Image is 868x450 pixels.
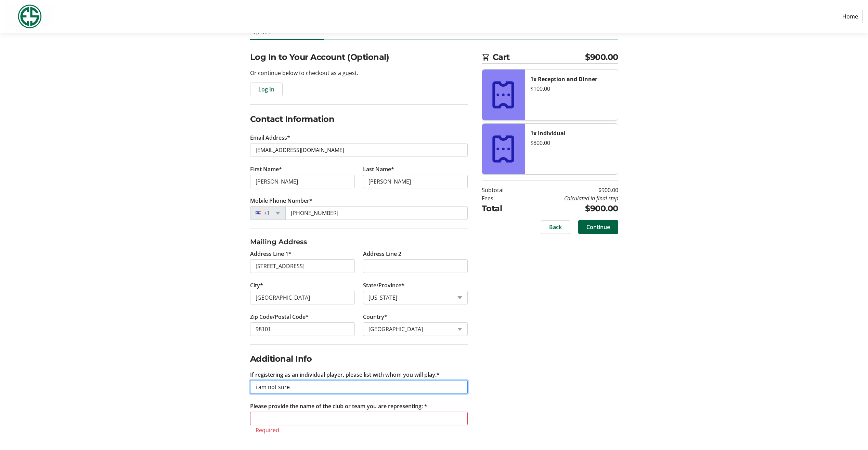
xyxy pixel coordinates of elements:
[250,237,468,247] h3: Mailing Address
[541,220,570,234] button: Back
[482,186,521,194] td: Subtotal
[549,223,562,231] span: Back
[250,51,468,63] h2: Log In to Your Account (Optional)
[363,313,387,321] label: Country*
[838,10,863,23] a: Home
[250,291,355,304] input: City
[521,202,618,215] td: $900.00
[250,353,468,365] h2: Additional Info
[363,281,404,289] label: State/Province*
[250,250,292,258] label: Address Line 1*
[250,281,263,289] label: City*
[482,202,521,215] td: Total
[521,194,618,202] td: Calculated in final step
[256,427,462,434] tr-error: Required
[250,113,468,125] h2: Contact Information
[585,51,618,63] span: $900.00
[250,402,427,410] label: Please provide the name of the club or team you are representing: *
[250,197,312,205] label: Mobile Phone Number*
[363,250,401,258] label: Address Line 2
[5,3,54,30] img: Evans Scholars Foundation's Logo
[250,83,283,96] button: Log In
[250,371,440,379] label: If registering as an individual player, please list with whom you will play:*
[530,85,612,93] div: $100.00
[482,194,521,202] td: Fees
[530,129,566,137] strong: 1x Individual
[530,139,612,147] div: $800.00
[250,322,355,336] input: Zip or Postal Code
[521,186,618,194] td: $900.00
[586,223,610,231] span: Continue
[363,165,394,173] label: Last Name*
[530,75,597,83] strong: 1x Reception and Dinner
[250,165,282,173] label: First Name*
[250,313,309,321] label: Zip Code/Postal Code*
[250,69,468,77] p: Or continue below to checkout as a guest.
[250,259,355,273] input: Address
[258,85,274,93] span: Log In
[493,51,585,63] span: Cart
[578,220,618,234] button: Continue
[250,134,290,142] label: Email Address*
[250,30,618,36] div: Step 1 of 5
[285,206,468,220] input: (201) 555-0123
